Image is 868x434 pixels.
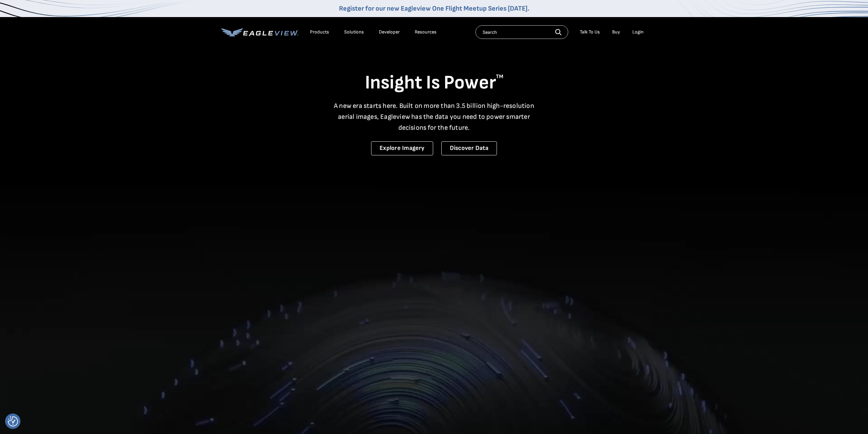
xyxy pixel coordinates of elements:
[339,4,529,13] a: Register for our new Eagleview One Flight Meetup Series [DATE].
[415,29,437,35] div: Resources
[632,29,644,35] div: Login
[612,29,620,35] a: Buy
[379,29,400,35] a: Developer
[344,29,364,35] div: Solutions
[310,29,329,35] div: Products
[8,416,18,426] button: Consent Preferences
[580,29,600,35] div: Talk To Us
[441,141,497,155] a: Discover Data
[221,71,647,95] h1: Insight Is Power
[371,141,433,155] a: Explore Imagery
[8,416,18,426] img: Revisit consent button
[496,73,503,80] sup: TM
[330,100,539,133] p: A new era starts here. Built on more than 3.5 billion high-resolution aerial images, Eagleview ha...
[475,25,568,39] input: Search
